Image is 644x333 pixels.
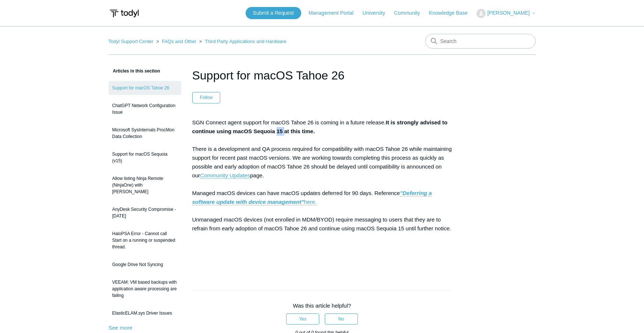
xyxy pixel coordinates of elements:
a: Management Portal [309,9,361,17]
span: Was this article helpful? [293,302,351,309]
a: Submit a Request [246,7,301,19]
span: [PERSON_NAME] [487,10,529,16]
a: "Deferring a software update with device management"here. [192,190,432,205]
li: Third Party Applications and Hardware [198,39,286,44]
a: ElasticELAM.sys Driver Issues [109,306,181,320]
a: Knowledge Base [429,9,475,17]
a: Google Drive Not Syncing [109,258,181,272]
a: Community Updates [200,172,250,179]
a: HaloPSA Error - Cannot call Start on a running or suspended thread. [109,227,181,254]
a: Support for macOS Tahoe 26 [109,81,181,95]
a: ChatGPT Network Configuration Issue [109,99,181,119]
li: Todyl Support Center [109,39,155,44]
p: SGN Connect agent support for macOS Tahoe 26 is coming in a future release. There is a developmen... [192,118,452,268]
button: Follow Article [192,92,221,103]
span: Articles in this section [109,68,160,74]
input: Search [425,34,536,49]
a: Community [394,9,427,17]
a: University [362,9,392,17]
a: Todyl Support Center [109,39,154,44]
button: This article was not helpful [325,313,358,325]
h1: Support for macOS Tahoe 26 [192,67,452,84]
a: Microsoft SysInternals ProcMon Data Collection [109,123,181,144]
button: [PERSON_NAME] [476,9,535,18]
a: VEEAM: VM based backups with application aware processing are failing [109,275,181,302]
a: Support for macOS Sequoia (v15) [109,147,181,168]
img: Todyl Support Center Help Center home page [109,7,140,20]
li: FAQs and Other [155,39,198,44]
button: This article was helpful [286,313,319,325]
strong: It is strongly advised to continue using macOS Sequoia 15 at this time. [192,119,447,134]
a: Allow listing Ninja Remote (NinjaOne) with [PERSON_NAME] [109,171,181,199]
strong: "Deferring a software update with device management" [192,190,432,205]
a: Third Party Applications and Hardware [205,39,286,44]
a: See more [109,325,133,331]
a: AnyDesk Security Compromise - [DATE] [109,202,181,223]
a: FAQs and Other [162,39,196,44]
